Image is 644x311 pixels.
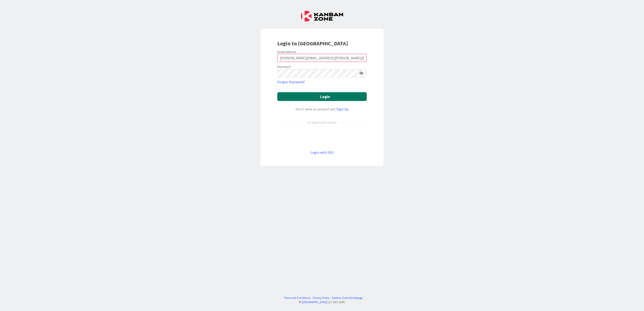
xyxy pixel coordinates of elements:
[282,300,363,304] div: © LLC 2017- 2025 .
[284,296,311,300] a: Terms and Conditions
[301,11,343,22] img: Kanban Zone
[277,92,367,101] button: Login
[311,150,334,155] a: Login with SSO
[313,296,330,300] a: Privacy Policy
[277,50,296,54] label: Email Address
[277,79,305,85] a: Forgot Password?
[277,64,291,69] label: Password
[275,132,369,142] iframe: Sign in with Google Button
[306,120,338,125] div: or login with email
[277,40,348,47] b: Login to [GEOGRAPHIC_DATA]
[337,107,348,111] a: Sign Up
[277,106,367,112] div: Don’t have an account yet?
[302,300,327,304] a: [GEOGRAPHIC_DATA]
[332,296,363,300] a: Kanban Zone Homepage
